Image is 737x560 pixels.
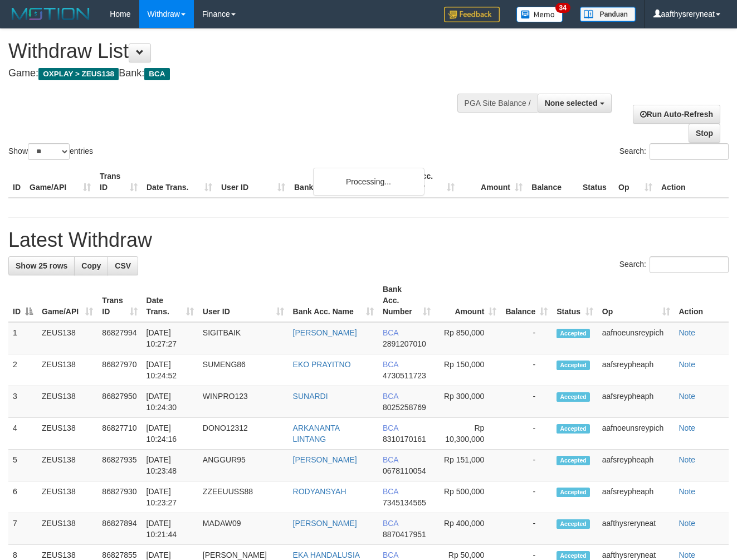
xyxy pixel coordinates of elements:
td: - [501,450,552,481]
th: ID [8,166,25,198]
th: Game/API: activate to sort column ascending [37,279,97,322]
td: ZEUS138 [37,322,97,354]
td: ANGGUR95 [198,450,289,481]
td: aafsreypheaph [598,386,675,418]
td: Rp 150,000 [435,354,501,386]
a: [PERSON_NAME] [293,328,357,337]
th: Bank Acc. Name: activate to sort column ascending [289,279,378,322]
span: Copy 7345134565 to clipboard [383,498,426,507]
th: Bank Acc. Number: activate to sort column ascending [378,279,435,322]
td: Rp 500,000 [435,481,501,513]
td: - [501,322,552,354]
td: Rp 850,000 [435,322,501,354]
td: 86827930 [97,481,141,513]
td: MADAW09 [198,513,289,545]
span: Accepted [557,488,590,497]
h1: Withdraw List [8,40,480,62]
td: ZEUS138 [37,386,97,418]
th: Action [657,166,729,198]
a: Stop [689,124,720,143]
td: aafsreypheaph [598,481,675,513]
th: User ID [217,166,290,198]
td: - [501,418,552,450]
th: Status [578,166,614,198]
div: PGA Site Balance / [457,94,538,113]
a: ARKANANTA LINTANG [293,423,340,444]
a: Note [679,519,696,528]
th: Op: activate to sort column ascending [598,279,675,322]
td: 7 [8,513,37,545]
span: BCA [383,519,398,528]
span: BCA [383,328,398,337]
th: Game/API [25,166,95,198]
div: Processing... [313,168,424,196]
td: 86827935 [97,450,141,481]
span: Accepted [557,424,590,434]
td: [DATE] 10:23:48 [142,450,198,481]
td: [DATE] 10:23:27 [142,481,198,513]
td: aafsreypheaph [598,450,675,481]
img: panduan.png [580,7,636,22]
td: Rp 300,000 [435,386,501,418]
td: [DATE] 10:21:44 [142,513,198,545]
a: Show 25 rows [8,256,75,275]
td: aafthysreryneat [598,513,675,545]
a: Note [679,423,696,432]
td: - [501,481,552,513]
td: 86827970 [97,354,141,386]
td: ZZEEUUSS88 [198,481,289,513]
select: Showentries [28,143,70,160]
a: SUNARDI [293,392,328,401]
a: Note [679,551,696,559]
td: 4 [8,418,37,450]
th: Bank Acc. Name [290,166,391,198]
a: Run Auto-Refresh [633,105,720,124]
span: Copy 4730511723 to clipboard [383,371,426,380]
input: Search: [650,143,729,160]
a: EKO PRAYITNO [293,360,351,369]
span: Copy 8025258769 to clipboard [383,403,426,412]
td: 86827994 [97,322,141,354]
span: CSV [115,261,131,270]
button: None selected [538,94,612,113]
td: WINPRO123 [198,386,289,418]
span: Accepted [557,392,590,402]
a: [PERSON_NAME] [293,455,357,464]
span: 34 [555,3,570,13]
th: Trans ID [95,166,142,198]
span: BCA [383,455,398,464]
a: [PERSON_NAME] [293,519,357,528]
th: Status: activate to sort column ascending [552,279,598,322]
label: Show entries [8,143,93,160]
a: Copy [74,256,108,275]
th: Date Trans.: activate to sort column ascending [142,279,198,322]
span: Accepted [557,456,590,465]
span: Copy 8870417951 to clipboard [383,530,426,539]
span: BCA [144,68,169,80]
label: Search: [619,256,729,273]
a: RODYANSYAH [293,487,346,496]
td: 86827950 [97,386,141,418]
a: CSV [108,256,138,275]
th: User ID: activate to sort column ascending [198,279,289,322]
td: ZEUS138 [37,450,97,481]
td: aafnoeunsreypich [598,418,675,450]
a: Note [679,455,696,464]
td: ZEUS138 [37,418,97,450]
td: 86827710 [97,418,141,450]
td: [DATE] 10:27:27 [142,322,198,354]
td: DONO12312 [198,418,289,450]
span: Accepted [557,361,590,370]
h1: Latest Withdraw [8,229,729,251]
span: Copy 0678110054 to clipboard [383,466,426,475]
th: Amount: activate to sort column ascending [435,279,501,322]
span: Copy 8310170161 to clipboard [383,435,426,444]
span: None selected [545,99,598,108]
td: - [501,513,552,545]
img: Button%20Memo.svg [516,7,563,22]
span: BCA [383,487,398,496]
a: Note [679,328,696,337]
td: 6 [8,481,37,513]
td: [DATE] 10:24:16 [142,418,198,450]
span: BCA [383,392,398,401]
